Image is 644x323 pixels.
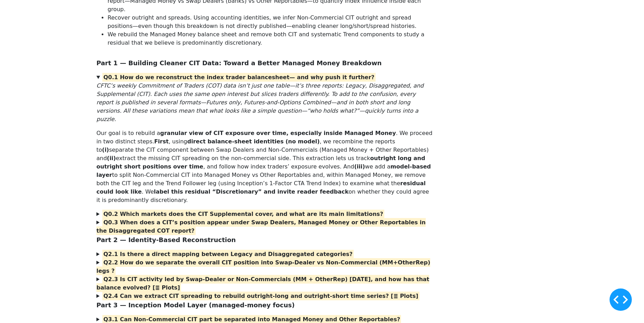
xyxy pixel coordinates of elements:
[96,275,433,292] summary: Q2.3 Is CIT activity led by Swap-Dealer or Non-Commercials (MM + OtherRep) [DATE], and how has th...
[154,138,168,145] strong: First
[96,163,431,178] strong: model-based layer
[96,301,294,309] span: Part 3 — Inception Model Layer (managed-money focus)
[103,316,400,323] strong: Q3.1 Can Non-Commercial CIT part be separated into Managed Money and Other Reportables?
[354,163,365,170] strong: (iii)
[96,219,426,234] strong: Q0.3 When does a CIT’s position appear under Swap Dealers, Managed Money or Other Reportables in ...
[96,59,382,67] span: Part 1 — Building Cleaner CIT Data: Toward a Better Managed Money Breakdown
[96,258,433,275] summary: Q2.2 How do we separate the overall CIT position into Swap-Dealer vs Non-Commercial (MM+OtherRep)...
[103,211,383,217] strong: Q0.2 Which markets does the CIT Supplemental cover, and what are its main limitations?
[108,30,433,47] li: We rebuild the Managed Money balance sheet and remove both CIT and systematic Trend components to...
[160,130,396,136] strong: granular view of CIT exposure over time, especially inside Managed Money
[103,251,353,257] strong: Q2.1 Is there a direct mapping between Legacy and Disaggregated categories?
[96,210,433,218] summary: Q0.2 Which markets does the CIT Supplemental cover, and what are its main limitations?
[96,73,433,82] summary: Q0.1 How do we reconstruct the index trader balancesheet— and why push it further?
[96,218,433,235] summary: Q0.3 When does a CIT’s position appear under Swap Dealers, Managed Money or Other Reportables in ...
[96,129,433,204] p: Our goal is to rebuild a . We proceed in two distinct steps. , using , we recombine the reports t...
[96,82,424,122] em: CFTC’s weekly Commitment of Traders (COT) data isn’t just one table—it’s three reports: Legacy, D...
[154,188,348,195] strong: label this residual “Discretionary” and invite reader feedback
[96,236,236,243] span: Part 2 — Identity-Based Reconstruction
[103,293,418,299] strong: Q2.4 Can we extract CIT spreading to rebuild outright-long and outright-short time series? [≣ Plots]
[108,14,433,30] li: Recover outright and spreads. Using accounting identities, we infer Non‑Commercial CIT outright a...
[96,180,426,195] strong: residual could look like
[103,74,375,81] strong: Q0.1 How do we reconstruct the index trader balancesheet— and why push it further?
[96,250,433,258] summary: Q2.1 Is there a direct mapping between Legacy and Disaggregated categories?
[96,259,430,274] strong: Q2.2 How do we separate the overall CIT position into Swap-Dealer vs Non-Commercial (MM+OtherRep)...
[102,147,109,153] strong: (i)
[96,292,433,300] summary: Q2.4 Can we extract CIT spreading to rebuild outright-long and outright-short time series? [≣ Plots]
[107,155,116,161] strong: (ii)
[187,138,320,145] strong: direct balance-sheet identities (no model)
[96,155,425,170] strong: outright long and outright short positions over time
[96,276,429,291] strong: Q2.3 Is CIT activity led by Swap-Dealer or Non-Commercials (MM + OtherRep) [DATE], and how has th...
